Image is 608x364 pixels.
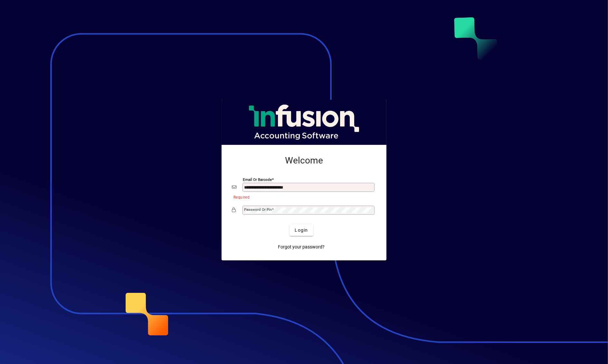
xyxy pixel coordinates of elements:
[244,207,272,212] mat-label: Password or Pin
[276,241,328,253] a: Forgot your password?
[243,177,272,182] mat-label: Email or Barcode
[290,224,313,236] button: Login
[295,227,308,234] span: Login
[233,193,371,200] mat-error: Required
[232,155,376,166] h2: Welcome
[278,244,325,250] span: Forgot your password?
